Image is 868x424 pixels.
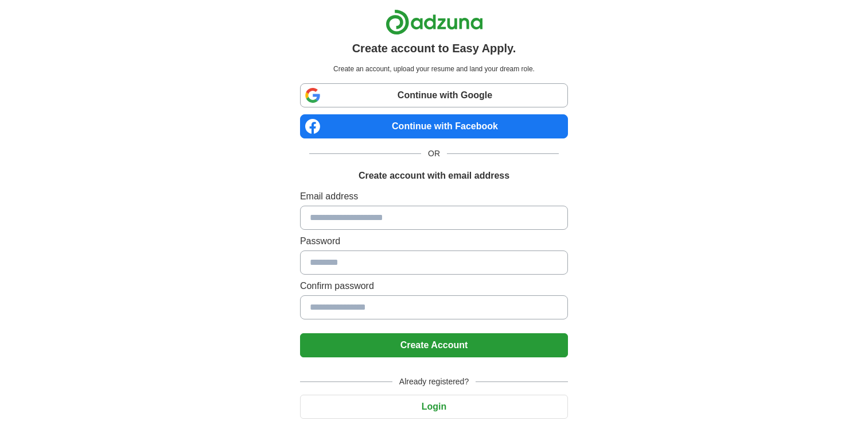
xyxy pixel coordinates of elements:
[421,148,447,160] span: OR
[386,9,483,35] img: Adzuna logo
[300,333,568,357] button: Create Account
[300,83,568,107] a: Continue with Google
[300,114,568,138] a: Continue with Facebook
[302,64,566,74] p: Create an account, upload your resume and land your dream role.
[392,376,476,388] span: Already registered?
[300,190,568,203] label: Email address
[359,169,509,183] h1: Create account with email address
[352,40,516,57] h1: Create account to Easy Apply.
[300,395,568,419] button: Login
[300,279,568,293] label: Confirm password
[300,234,568,248] label: Password
[300,402,568,411] a: Login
